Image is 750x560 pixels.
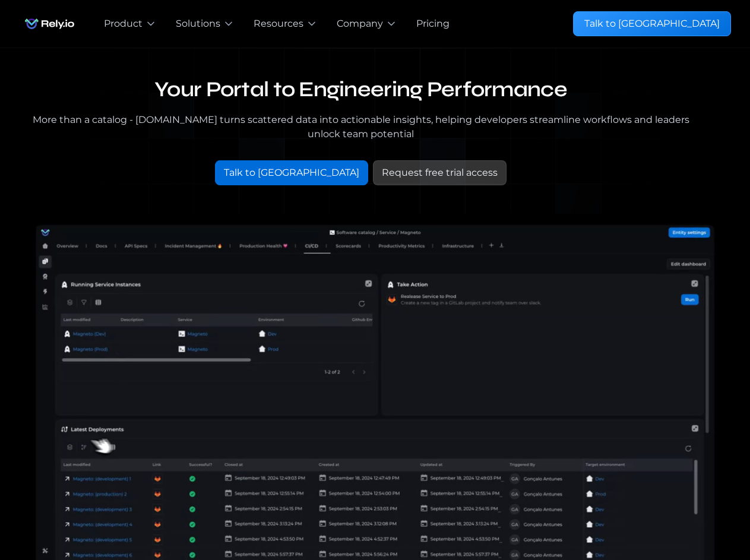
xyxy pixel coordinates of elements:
[19,12,80,36] img: Rely.io logo
[176,17,220,31] div: Solutions
[573,11,731,36] a: Talk to [GEOGRAPHIC_DATA]
[337,17,383,31] div: Company
[19,12,80,36] a: home
[416,17,450,31] a: Pricing
[104,17,143,31] div: Product
[672,482,733,543] iframe: Chatbot
[584,17,720,31] div: Talk to [GEOGRAPHIC_DATA]
[254,17,303,31] div: Resources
